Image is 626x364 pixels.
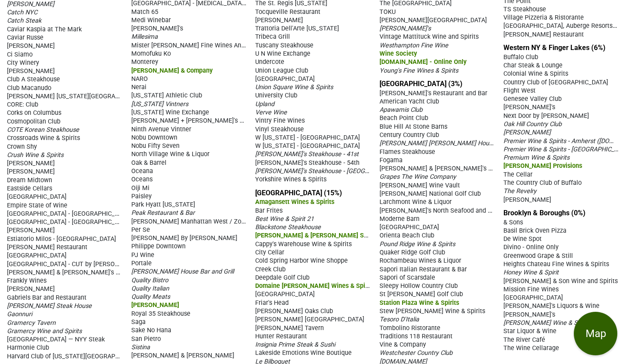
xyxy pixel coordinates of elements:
[380,148,435,156] span: Flames Steakhouse
[380,316,419,323] span: Tesoro D'Italia
[7,294,87,301] span: Gabriels Bar and Restaurant
[380,17,487,24] span: [PERSON_NAME][GEOGRAPHIC_DATA]
[131,268,234,275] span: [PERSON_NAME] House Bar and Grill
[503,196,551,204] span: [PERSON_NAME]
[7,160,55,167] span: [PERSON_NAME]
[255,198,334,206] span: Amagansett Wines & Spirits
[255,274,310,281] span: Deepdale Golf Club
[7,311,32,318] span: Gaonnuri
[380,182,460,189] span: [PERSON_NAME] Wine Vault
[131,142,180,150] span: Nobu Fifty Seven
[503,43,606,52] a: Western NY & Finger Lakes (6%)
[7,109,61,117] span: Corks on Columbus
[255,231,396,239] span: [PERSON_NAME] & [PERSON_NAME] Steak House
[131,184,150,192] span: Oiji Mi
[131,318,146,326] span: Saga
[503,154,569,161] span: Premium Wine & Spirits
[503,187,536,195] span: The Revelry
[7,42,55,50] span: [PERSON_NAME]
[131,344,150,351] span: Sistina
[380,8,396,16] span: TOKU
[503,62,563,69] span: Char Steak & Lounge
[503,277,618,285] span: [PERSON_NAME] & Son Wine and Spirits
[255,266,286,273] span: Creek Club
[255,349,352,357] span: Lakeside Emotions Wine Boutique
[255,75,315,83] span: [GEOGRAPHIC_DATA]
[131,75,148,83] span: NARO
[503,31,584,38] span: [PERSON_NAME] Restaurant
[255,215,314,223] span: Best Wine & Spirit 21
[7,217,131,226] span: [GEOGRAPHIC_DATA] - [GEOGRAPHIC_DATA]
[7,193,67,200] span: [GEOGRAPHIC_DATA]
[7,59,39,67] span: City Winery
[131,193,152,200] span: Paisley
[380,164,521,172] span: [PERSON_NAME] & [PERSON_NAME]'s Steakhouse
[503,6,546,13] span: TS Steakhouse
[131,209,195,217] span: Peak Restaurant & Bar
[131,50,171,57] span: Momofuku Ko
[131,159,166,167] span: Oak & Barrel
[380,173,456,180] span: Grapes The Wine Company
[255,134,360,141] span: W [US_STATE] - [GEOGRAPHIC_DATA]
[503,171,533,178] span: The Cellar
[380,139,551,147] span: [PERSON_NAME] [PERSON_NAME] House Restaurant and Inn
[380,25,431,32] span: [PERSON_NAME]'s
[255,126,304,133] span: Vinyl Steakhouse
[503,14,584,21] span: Village Pizzeria & Ristorante
[131,201,195,208] span: Park Hyatt [US_STATE]
[255,117,305,124] span: Vintry Fine Wines
[255,8,320,16] span: Tocqueville Restaurant
[255,142,360,150] span: W [US_STATE] - [GEOGRAPHIC_DATA]
[380,206,521,214] span: [PERSON_NAME]'s North Seafood and Steakhouse
[380,215,420,223] span: Moderne Barn
[255,50,310,57] span: U N Wine Exchange
[7,319,56,327] span: Gramercy Tavern
[255,58,284,66] span: Undercote
[7,134,80,142] span: Crossroads Wine & Spirits
[255,176,326,183] span: Yorkshire Wines & Spirits
[131,8,158,16] span: Match 65
[255,333,307,340] span: Hunter Restaurant
[7,143,37,150] span: Crown Shy
[131,301,179,309] span: [PERSON_NAME]
[7,67,55,75] span: [PERSON_NAME]
[7,252,67,259] span: [GEOGRAPHIC_DATA]
[255,316,364,323] span: [PERSON_NAME] [GEOGRAPHIC_DATA]
[380,249,445,256] span: Quaker Ridge Golf Club
[255,224,321,231] span: Blackstone Steakhouse
[7,17,41,24] span: Catch Steak
[7,185,52,192] span: Eastside Cellars
[255,92,297,99] span: University Club
[503,87,536,94] span: Flight West
[7,9,37,16] span: Catch NYC
[380,131,439,139] span: Century Country Club
[255,109,287,116] span: Verve Wine
[131,243,186,250] span: Philippe Downtown
[503,209,586,217] a: Brooklyn & Boroughs (0%)
[7,26,82,33] span: Caviar Kaspia at The Mark
[503,79,608,86] span: Country Club of [GEOGRAPHIC_DATA]
[7,344,49,351] span: Harmonie Club
[380,67,458,74] span: Young's Fine Wines & Spirits
[380,42,448,49] span: Westhampton Fine Wine
[503,319,591,327] span: [PERSON_NAME] Wine & Spirits
[380,98,439,105] span: American Yacht Club
[503,70,568,77] span: Colonial Wine & Spirits
[131,33,158,40] span: Millesima
[131,167,153,175] span: Oceana
[131,260,152,267] span: Portale
[574,312,617,355] button: Map
[255,100,274,108] span: Upland
[255,281,374,290] span: Domaine [PERSON_NAME] Wines & Spirits
[7,34,43,41] span: Caviar Russe
[7,277,47,284] span: Frankly Wines
[380,157,403,164] span: Fogama
[131,92,202,99] span: [US_STATE] Athletic Club
[131,25,183,32] span: [PERSON_NAME]'s
[131,277,168,284] span: Quality Bistro
[7,285,55,293] span: [PERSON_NAME]
[131,109,209,116] span: [US_STATE] Wine Exchange
[131,83,147,91] span: Nerai
[131,58,158,66] span: Monterey
[380,224,439,231] span: [GEOGRAPHIC_DATA]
